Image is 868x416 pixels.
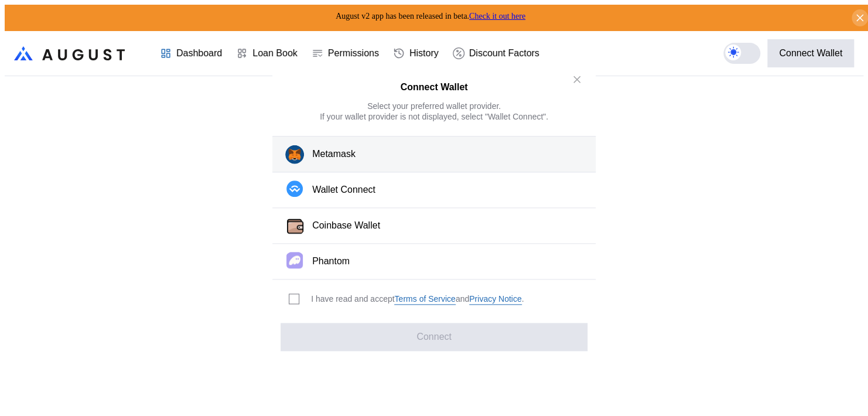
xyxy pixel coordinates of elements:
a: Privacy Notice [469,294,521,305]
h2: Connect Wallet [401,83,468,93]
div: Select your preferred wallet provider. [367,101,501,111]
button: Coinbase WalletCoinbase Wallet [272,208,596,244]
div: Discount Factors [469,48,539,59]
span: August v2 app has been released in beta. [336,12,525,21]
div: Connect Wallet [779,48,842,59]
a: Check it out here [469,12,525,21]
button: Connect [281,323,587,351]
button: Metamask [272,136,596,172]
div: Wallet Connect [312,184,375,196]
div: Loan Book [252,48,298,59]
img: Phantom [286,252,303,268]
button: PhantomPhantom [272,244,596,279]
a: Terms of Service [394,294,455,305]
button: close modal [568,70,586,88]
div: If your wallet provider is not displayed, select "Wallet Connect". [320,111,548,122]
div: Dashboard [176,48,222,59]
div: Phantom [312,255,350,268]
button: Wallet Connect [272,172,596,208]
div: Permissions [328,48,379,59]
div: History [409,48,439,59]
img: Coinbase Wallet [285,216,305,236]
div: Coinbase Wallet [312,220,380,232]
span: and [456,294,469,305]
div: Metamask [312,148,356,161]
div: I have read and accept . [311,294,524,305]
